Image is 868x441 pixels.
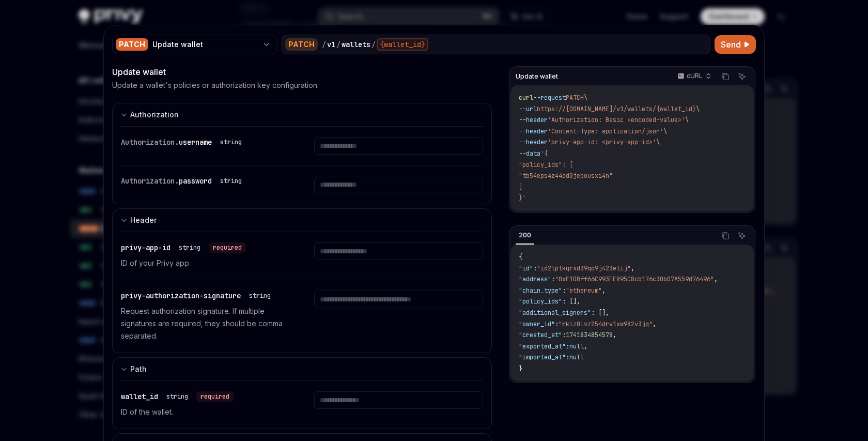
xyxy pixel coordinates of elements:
[112,103,492,126] button: expand input section
[559,320,653,328] span: "rkiz0ivz254drv1xw982v3jq"
[116,38,148,51] div: PATCH
[249,292,271,300] div: string
[656,138,660,146] span: \
[696,105,700,113] span: \
[112,34,277,55] button: PATCHUpdate wallet
[121,291,275,301] div: privy-authorization-signature
[555,320,559,328] span: :
[121,392,158,401] span: wallet_id
[519,183,522,191] span: ]
[537,264,631,272] span: "id2tptkqrxd39qo9j423etij"
[519,161,573,169] span: "policy_ids": [
[562,286,566,295] span: :
[569,342,584,351] span: null
[548,116,685,124] span: 'Authorization: Basic <encoded-value>'
[519,94,533,102] span: curl
[519,297,562,306] span: "policy_ids"
[152,39,258,50] div: Update wallet
[121,305,289,342] p: Request authorization signature. If multiple signatures are required, they should be comma separa...
[327,39,335,50] div: v1
[537,105,696,113] span: https://[DOMAIN_NAME]/v1/wallets/{wallet_id}
[719,70,732,83] button: Copy the contents from the code block
[602,286,606,295] span: ,
[519,331,562,339] span: "created_at"
[562,297,580,306] span: : [],
[112,208,492,232] button: expand input section
[121,406,289,418] p: ID of the wallet.
[121,391,234,402] div: wallet_id
[220,177,242,185] div: string
[540,149,548,158] span: '{
[672,68,716,85] button: cURL
[566,331,613,339] span: 1741834854578
[631,264,634,272] span: ,
[519,172,613,180] span: "tb54eps4z44ed0jepousxi4n"
[551,275,555,283] span: :
[519,105,537,113] span: --url
[721,38,741,51] span: Send
[591,309,609,317] span: : [],
[519,253,522,261] span: {
[121,291,241,300] span: privy-authorization-signature
[179,244,200,252] div: string
[714,275,718,283] span: ,
[121,176,179,186] span: Authorization.
[377,38,428,51] div: {wallet_id}
[584,94,587,102] span: \
[687,72,703,80] p: cURL
[548,138,656,146] span: 'privy-app-id: <privy-app-id>'
[735,229,749,242] button: Ask AI
[519,149,540,158] span: --data
[166,392,188,401] div: string
[519,309,591,317] span: "additional_signers"
[516,72,558,81] span: Update wallet
[179,138,212,147] span: username
[519,286,562,295] span: "chain_type"
[533,264,537,272] span: :
[121,138,179,147] span: Authorization.
[566,286,602,295] span: "ethereum"
[342,39,370,50] div: wallets
[562,331,566,339] span: :
[519,116,548,124] span: --header
[121,137,246,147] div: Authorization.username
[519,364,522,373] span: }
[533,94,566,102] span: --request
[322,39,326,50] div: /
[130,214,157,226] div: Header
[121,176,246,186] div: Authorization.password
[519,320,555,328] span: "owner_id"
[519,127,548,135] span: --header
[285,38,318,51] div: PATCH
[519,264,533,272] span: "id"
[566,342,569,351] span: :
[179,176,212,186] span: password
[519,275,551,283] span: "address"
[566,353,569,361] span: :
[719,229,732,242] button: Copy the contents from the code block
[121,243,171,252] span: privy-app-id
[519,342,566,351] span: "exported_at"
[121,257,289,269] p: ID of your Privy app.
[371,39,376,50] div: /
[663,127,667,135] span: \
[653,320,656,328] span: ,
[130,363,147,375] div: Path
[566,94,584,102] span: PATCH
[715,35,756,54] button: Send
[555,275,714,283] span: "0xF1DBff66C993EE895C8cb176c30b07A559d76496"
[336,39,340,50] div: /
[130,109,179,121] div: Authorization
[519,353,566,361] span: "imported_at"
[112,80,319,90] p: Update a wallet's policies or authorization key configuration.
[121,242,246,253] div: privy-app-id
[548,127,663,135] span: 'Content-Type: application/json'
[613,331,616,339] span: ,
[209,242,246,253] div: required
[519,194,526,202] span: }'
[112,357,492,381] button: expand input section
[735,70,749,83] button: Ask AI
[516,229,534,241] div: 200
[685,116,689,124] span: \
[196,391,234,402] div: required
